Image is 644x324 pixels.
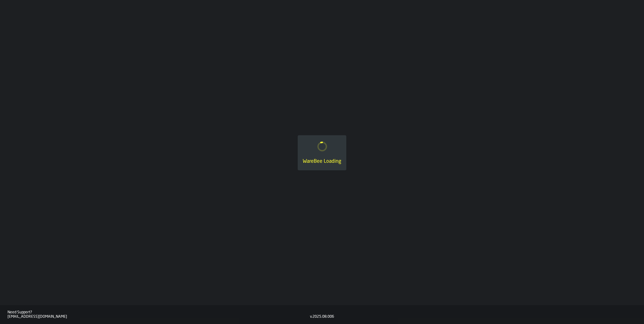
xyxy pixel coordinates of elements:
div: 2025.08.006 [312,315,334,319]
div: Need Support? [8,310,310,315]
div: v. [310,315,312,319]
a: Need Support?[EMAIL_ADDRESS][DOMAIN_NAME] [8,310,310,319]
div: WareBee Loading [303,158,341,165]
div: [EMAIL_ADDRESS][DOMAIN_NAME] [8,315,310,319]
